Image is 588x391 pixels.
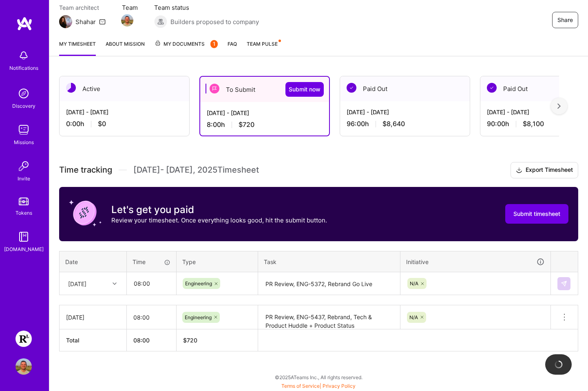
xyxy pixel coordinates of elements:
span: Team architect [59,3,106,12]
input: HH:MM [127,307,176,328]
span: | [281,383,356,389]
img: Submit [561,280,567,287]
img: tokens [19,198,29,205]
img: discovery [15,85,32,102]
button: Submit now [285,82,324,97]
a: User Avatar [13,358,34,375]
span: N/A [410,280,418,287]
span: Team [122,3,138,12]
button: Export Timesheet [511,162,578,178]
th: Total [60,329,127,351]
div: [DOMAIN_NAME] [4,245,44,253]
span: $8,100 [523,120,544,128]
textarea: PR Review, ENG-5372, Rebrand Go Live [259,273,399,295]
p: Review your timesheet. Once everything looks good, hit the submit button. [111,216,327,224]
div: Shahar [75,18,96,26]
img: right [557,103,561,109]
img: User Avatar [15,358,32,375]
div: 1 [210,40,218,48]
a: About Mission [106,40,145,56]
span: N/A [409,314,418,320]
a: My Documents1 [155,40,218,56]
button: Share [552,12,578,28]
div: Invite [18,174,30,183]
div: 8:00 h [207,120,323,129]
img: guide book [15,229,32,245]
span: Submit timesheet [513,210,560,218]
img: To Submit [210,84,219,93]
span: My Documents [155,40,218,49]
th: Date [60,251,127,272]
img: coin [69,197,102,229]
img: teamwork [15,122,32,138]
div: [DATE] [68,279,86,288]
h3: Let's get you paid [111,204,327,216]
div: Time [133,258,170,266]
div: To Submit [200,77,329,102]
img: Builders proposed to company [154,15,167,28]
div: Notifications [9,64,38,72]
img: Paid Out [347,83,356,93]
div: Initiative [406,257,545,267]
img: Team Architect [59,15,72,28]
div: null [557,277,571,290]
img: Resilience Lab: Building a Health Tech Platform [15,331,32,347]
th: 08:00 [127,329,177,351]
span: Builders proposed to company [170,18,259,26]
div: 96:00 h [347,120,463,128]
div: [DATE] [66,313,120,322]
th: Task [258,251,400,272]
span: Submit now [289,85,321,93]
div: © 2025 ATeams Inc., All rights reserved. [49,367,588,387]
img: Active [66,83,76,93]
span: $ 720 [183,337,197,344]
textarea: PR Review, ENG-5437, Rebrand, Tech & Product Huddle + Product Status [259,306,399,329]
img: logo [16,16,33,31]
th: Type [177,251,258,272]
img: Invite [15,158,32,174]
a: My timesheet [59,40,96,56]
a: FAQ [228,40,237,56]
div: Tokens [15,209,32,217]
a: Team Pulse [247,40,280,56]
i: icon Mail [99,18,106,25]
button: Submit timesheet [505,204,568,224]
i: icon Chevron [113,282,117,286]
span: [DATE] - [DATE] , 2025 Timesheet [133,165,259,175]
div: Paid Out [340,76,470,101]
a: Privacy Policy [323,383,356,389]
div: [DATE] - [DATE] [347,108,463,116]
span: $0 [98,120,106,128]
div: [DATE] - [DATE] [66,108,183,116]
span: $720 [239,120,254,129]
img: Paid Out [487,83,497,93]
a: Team Member Avatar [122,13,133,27]
span: $8,640 [382,120,405,128]
div: 0:00 h [66,120,183,128]
div: Discovery [12,102,35,110]
div: Missions [14,138,34,147]
span: Engineering [185,280,212,287]
span: Team status [154,3,259,12]
img: Team Member Avatar [121,14,133,27]
img: bell [15,47,32,64]
img: loading [555,360,563,369]
i: icon Download [516,166,522,175]
a: Terms of Service [281,383,320,389]
span: Engineering [185,314,212,320]
a: Resilience Lab: Building a Health Tech Platform [13,331,34,347]
input: HH:MM [127,273,176,294]
span: Share [557,16,573,24]
span: Time tracking [59,165,112,175]
span: Team Pulse [247,41,278,47]
div: [DATE] - [DATE] [207,109,323,117]
div: Active [60,76,189,101]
